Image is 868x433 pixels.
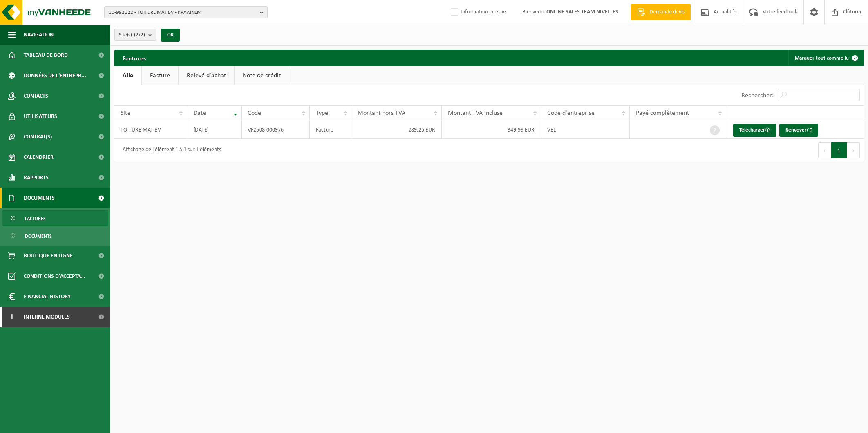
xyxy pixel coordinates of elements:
label: Information interne [449,6,506,18]
td: TOITURE MAT BV [114,121,187,139]
count: (2/2) [134,32,145,38]
button: 10-992122 - TOITURE MAT BV - KRAAINEM [104,6,268,18]
span: Utilisateurs [24,106,57,127]
button: Previous [818,142,831,158]
a: Télécharger [733,124,776,137]
span: Contacts [24,86,48,106]
span: Rapports [24,167,49,188]
span: 10-992122 - TOITURE MAT BV - KRAAINEM [109,7,257,19]
a: Facture [142,66,178,85]
span: Site(s) [119,29,145,41]
span: Montant TVA incluse [448,110,503,116]
span: Payé complètement [636,110,689,116]
a: Alle [114,66,141,85]
span: Factures [25,211,46,226]
button: Marquer tout comme lu [788,50,863,66]
label: Rechercher: [741,92,774,99]
span: Données de l'entrepr... [24,65,86,86]
button: 1 [831,142,847,158]
strong: ONLINE SALES TEAM NIVELLES [546,9,618,15]
a: Factures [2,210,108,226]
span: Boutique en ligne [24,246,73,266]
span: Code d'entreprise [547,110,595,116]
button: Site(s)(2/2) [114,29,156,41]
span: Demande devis [647,8,687,16]
td: [DATE] [187,121,242,139]
span: Site [121,110,130,116]
span: Montant hors TVA [358,110,405,116]
span: Code [248,110,261,116]
span: Documents [24,188,55,208]
span: Type [316,110,328,116]
span: Interne modules [24,307,70,327]
span: Contrat(s) [24,127,52,147]
td: 289,25 EUR [351,121,441,139]
span: Documents [25,228,52,244]
td: VEL [541,121,630,139]
button: OK [161,29,180,42]
span: Conditions d'accepta... [24,266,85,286]
span: Navigation [24,25,54,45]
a: Note de crédit [235,66,289,85]
button: Renvoyer [779,124,818,137]
span: Financial History [24,286,71,307]
a: Relevé d'achat [179,66,234,85]
td: Facture [310,121,351,139]
button: Next [847,142,860,158]
td: VF2508-000976 [242,121,310,139]
td: 349,99 EUR [442,121,541,139]
span: Calendrier [24,147,54,167]
div: Affichage de l'élément 1 à 1 sur 1 éléments [119,143,221,158]
a: Documents [2,228,108,243]
span: Date [193,110,206,116]
span: Tableau de bord [24,45,68,65]
span: I [8,307,16,327]
h2: Factures [114,50,154,66]
a: Demande devis [631,4,691,20]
